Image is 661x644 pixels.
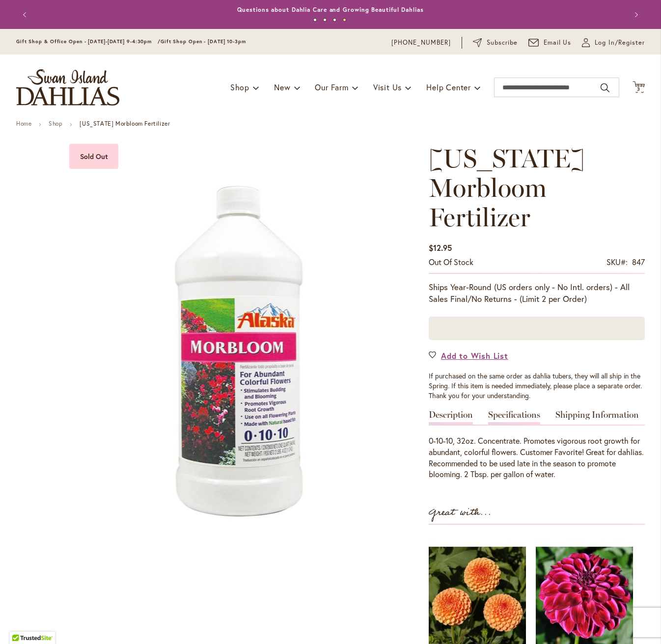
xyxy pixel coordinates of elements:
button: 3 of 4 [333,18,336,22]
span: 3 [637,86,640,92]
strong: [US_STATE] Morbloom Fertilizer [80,120,170,127]
div: Availability [429,257,473,268]
a: Shop [49,120,62,127]
iframe: Launch Accessibility Center [7,609,35,637]
a: Add to Wish List [429,350,508,361]
a: Shipping Information [555,410,639,425]
button: Previous [16,5,36,25]
button: Next [625,5,645,25]
span: Email Us [544,38,572,48]
span: Gift Shop Open - [DATE] 10-3pm [161,38,246,45]
div: Alaska Morbloom Fertilizer [61,144,419,563]
div: Sold Out [69,144,118,169]
a: Questions about Dahlia Care and Growing Beautiful Dahlias [237,6,423,13]
span: Log In/Register [595,38,645,48]
div: If purchased on the same order as dahlia tubers, they will all ship in the Spring. If this item i... [429,371,645,401]
a: [PHONE_NUMBER] [391,38,451,48]
span: Out of stock [429,257,473,267]
a: Home [16,120,31,127]
p: Ships Year-Round (US orders only - No Intl. orders) - All Sales Final/No Returns - (Limit 2 per O... [429,281,645,305]
a: Subscribe [473,38,518,48]
span: Help Center [426,82,471,92]
span: Subscribe [487,38,518,48]
span: Add to Wish List [441,350,508,361]
div: 847 [632,257,645,268]
strong: Great with... [429,505,492,521]
span: $12.95 [429,242,452,253]
span: Gift Shop & Office Open - [DATE]-[DATE] 9-4:30pm / [16,38,161,45]
strong: SKU [606,257,628,267]
a: Log In/Register [582,38,645,48]
span: New [274,82,290,92]
button: 1 of 4 [313,18,317,22]
span: Visit Us [373,82,402,92]
div: Product Images [61,144,464,563]
a: store logo [16,69,119,106]
a: Description [429,410,473,425]
a: Email Us [528,38,572,48]
button: 2 of 4 [323,18,327,22]
span: Our Farm [315,82,348,92]
div: Detailed Product Info [429,410,645,480]
button: 4 of 4 [343,18,346,22]
a: Specifications [488,410,540,425]
div: 0-10-10, 32oz. Concentrate. Promotes vigorous root growth for abundant, colorful flowers. Custome... [429,435,645,480]
span: [US_STATE] Morbloom Fertilizer [429,143,585,233]
span: Shop [230,82,249,92]
img: Alaska Morbloom Fertilizer [167,181,314,525]
button: 3 [633,81,645,94]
